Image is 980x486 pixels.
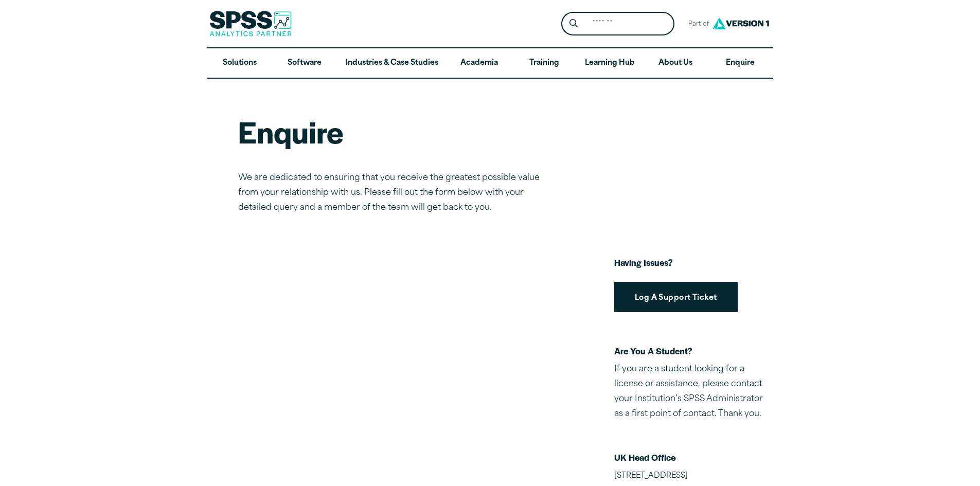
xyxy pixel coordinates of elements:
[564,14,583,33] button: Search magnifying glass icon
[272,48,337,78] a: Software
[614,452,773,463] h3: UK Head Office
[614,345,692,357] strong: Are You A Student?
[577,48,643,78] a: Learning Hub
[561,12,674,36] form: Site Header Search Form
[708,48,773,78] a: Enquire
[683,17,710,32] span: Part of
[569,19,578,28] svg: Search magnifying glass icon
[238,171,547,215] p: We are dedicated to ensuring that you receive the greatest possible value from your relationship ...
[337,48,447,78] a: Industries & Case Studies
[710,14,772,33] img: Version1 Logo
[643,48,708,78] a: About Us
[209,11,292,37] img: SPSS Analytics Partner
[207,48,272,78] a: Solutions
[614,282,738,312] a: Log A Support Ticket
[207,48,773,78] nav: Desktop version of site main menu
[511,48,576,78] a: Training
[614,362,773,421] p: If you are a student looking for a license or assistance, please contact your Institution’s SPSS ...
[447,48,511,78] a: Academia
[614,257,773,268] h3: Having Issues?
[238,112,547,152] h1: Enquire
